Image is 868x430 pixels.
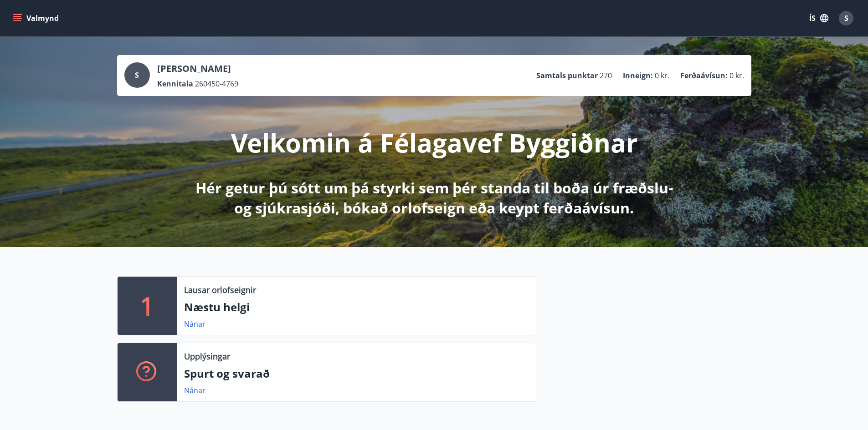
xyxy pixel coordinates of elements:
button: S [835,7,857,29]
p: [PERSON_NAME] [157,62,238,75]
p: Inneign : [623,71,653,81]
p: Ferðaávísun : [680,71,728,81]
p: Samtals punktar [536,71,598,81]
button: menu [11,10,62,26]
p: Spurt og svarað [184,366,529,381]
p: Upplýsingar [184,350,230,362]
p: Kennitala [157,79,193,89]
span: 0 kr. [729,71,744,81]
a: Nánar [184,385,205,395]
span: 270 [600,71,612,81]
a: Nánar [184,319,205,329]
p: Velkomin á Félagavef Byggiðnar [231,125,637,160]
span: 260450-4769 [195,79,238,89]
span: S [135,70,139,80]
p: 1 [140,288,154,323]
span: S [844,13,848,23]
button: ÍS [804,10,833,26]
p: Næstu helgi [184,299,529,315]
span: 0 kr. [655,71,669,81]
p: Hér getur þú sótt um þá styrki sem þér standa til boða úr fræðslu- og sjúkrasjóði, bókað orlofsei... [194,178,675,218]
p: Lausar orlofseignir [184,284,256,296]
